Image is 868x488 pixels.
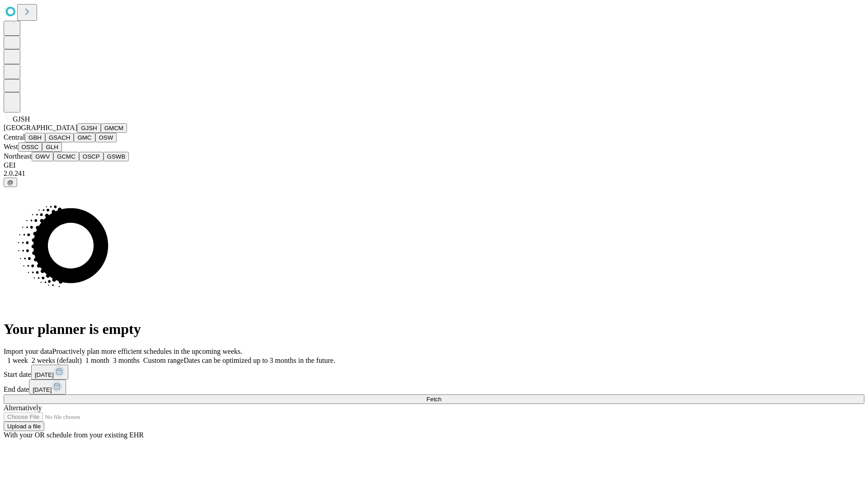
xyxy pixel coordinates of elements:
[4,422,44,431] button: Upload a file
[95,133,117,142] button: OSW
[4,347,52,355] span: Import your data
[25,133,45,142] button: GBH
[7,357,28,364] span: 1 week
[74,133,95,142] button: GMC
[104,152,129,161] button: GSWB
[29,380,66,394] button: [DATE]
[45,133,74,142] button: GSACH
[4,321,864,338] h1: Your planner is empty
[77,123,101,133] button: GJSH
[101,123,127,133] button: GMCM
[4,365,864,380] div: Start date
[4,431,144,439] span: With your OR schedule from your existing EHR
[143,357,184,364] span: Custom range
[4,169,864,178] div: 2.0.241
[35,371,54,378] span: [DATE]
[4,133,25,141] span: Central
[53,152,79,161] button: GCMC
[85,357,109,364] span: 1 month
[4,380,864,394] div: End date
[184,357,335,364] span: Dates can be optimized up to 3 months in the future.
[113,357,140,364] span: 3 months
[4,161,864,169] div: GEI
[32,152,53,161] button: GWV
[4,143,18,150] span: West
[79,152,104,161] button: OSCP
[4,394,864,404] button: Fetch
[4,178,17,187] button: @
[426,396,441,403] span: Fetch
[4,124,77,131] span: [GEOGRAPHIC_DATA]
[31,365,68,380] button: [DATE]
[4,404,42,412] span: Alternatively
[32,357,82,364] span: 2 weeks (default)
[18,142,42,152] button: OSSC
[42,142,61,152] button: GLH
[52,347,242,355] span: Proactively plan more efficient schedules in the upcoming weeks.
[7,179,14,186] span: @
[4,152,32,160] span: Northeast
[13,115,30,123] span: GJSH
[33,386,52,393] span: [DATE]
